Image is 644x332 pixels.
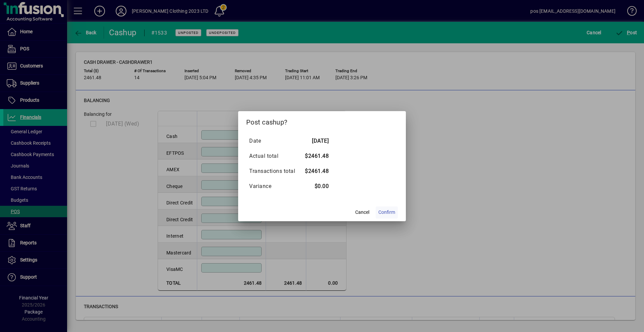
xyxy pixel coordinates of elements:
span: Confirm [378,209,395,216]
td: Transactions total [249,164,302,179]
h2: Post cashup? [238,111,406,131]
button: Confirm [376,206,398,219]
td: Date [249,134,302,149]
span: Cancel [355,209,369,216]
td: $2461.48 [302,164,329,179]
button: Cancel [352,206,373,219]
td: Variance [249,179,302,194]
td: $0.00 [302,179,329,194]
td: Actual total [249,149,302,164]
td: [DATE] [302,134,329,149]
td: $2461.48 [302,149,329,164]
